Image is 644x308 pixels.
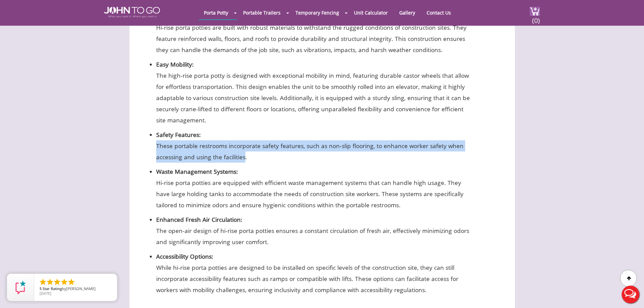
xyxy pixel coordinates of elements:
span: Star Rating [43,286,62,291]
p: Hi-rise porta potties are equipped with efficient waste management systems that can handle high u... [156,177,473,211]
span: [DATE] [40,291,51,296]
img: JOHN to go [104,7,160,18]
li:  [67,278,75,286]
strong: Waste Management Systems: [156,167,238,175]
img: Review Rating [14,281,27,294]
a: Unit Calculator [349,6,393,19]
img: cart a [530,7,540,16]
li:  [60,278,68,286]
a: Temporary Fencing [290,6,344,19]
strong: Accessibility Options: [156,252,213,260]
li:  [53,278,61,286]
strong: Easy Mobility: [156,60,194,68]
span: [PERSON_NAME] [66,286,96,291]
a: Contact Us [422,6,456,19]
a: Porta Potty [199,6,233,19]
p: These portable restrooms incorporate safety features, such as non-slip flooring, to enhance worke... [156,140,473,163]
p: The open-air design of hi-rise porta potties ensures a constant circulation of fresh air, effecti... [156,225,473,247]
button: Live Chat [617,281,644,308]
strong: Safety Features: [156,131,201,139]
span: by [40,287,112,291]
p: The high-rise porta potty is designed with exceptional mobility in mind, featuring durable castor... [156,70,473,126]
span: 5 [40,286,42,291]
strong: : [241,215,242,223]
strong: Enhanced Fresh Air Circulation [156,215,241,223]
li:  [39,278,47,286]
a: Portable Trailers [238,6,286,19]
span: (0) [532,10,540,25]
p: Hi-rise porta potties are built with robust materials to withstand the rugged conditions of const... [156,22,473,55]
li:  [46,278,54,286]
p: While hi-rise porta potties are designed to be installed on specific levels of the construction s... [156,262,473,295]
a: Gallery [394,6,420,19]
